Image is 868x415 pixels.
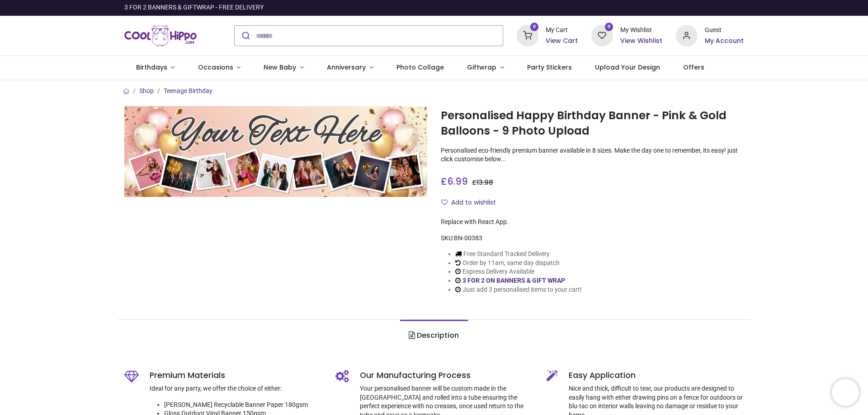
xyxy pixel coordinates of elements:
[400,320,467,351] a: Description
[554,3,744,12] iframe: Customer reviews powered by Trustpilot
[476,178,493,187] span: 13.98
[705,37,744,46] a: My Account
[198,63,233,72] span: Occasions
[455,285,582,294] li: Just add 3 personalised items to your cart!
[591,32,613,39] a: 0
[605,23,613,31] sup: 0
[235,26,256,46] button: Submit
[441,234,744,243] div: SKU:
[455,267,582,276] li: Express Delivery Available
[150,384,322,393] p: Ideal for any party, we offer the choice of either:
[441,199,448,205] i: Add to wishlist
[455,56,515,79] a: Giftwrap
[530,23,539,31] sup: 0
[441,146,744,164] p: Personalised eco-friendly premium banner available in 8 sizes. Make the day one to remember, its ...
[441,175,468,188] span: £
[705,26,744,35] div: Guest
[139,87,154,94] a: Shop
[472,178,493,187] span: £
[124,23,197,48] img: Cool Hippo
[164,87,212,94] a: Teenage Birthday
[517,32,538,39] a: 0
[683,63,704,72] span: Offers
[467,63,496,72] span: Giftwrap
[832,379,859,406] iframe: Brevo live chat
[124,106,427,197] img: Personalised Happy Birthday Banner - Pink & Gold Balloons - 9 Photo Upload
[396,63,444,72] span: Photo Collage
[441,218,744,227] div: Replace with React App.
[595,63,660,72] span: Upload Your Design
[441,108,744,139] h1: Personalised Happy Birthday Banner - Pink & Gold Balloons - 9 Photo Upload
[186,56,252,79] a: Occasions
[620,37,662,46] a: View Wishlist
[569,370,744,381] h5: Easy Application
[124,56,186,79] a: Birthdays
[264,63,296,72] span: New Baby
[164,401,322,410] li: [PERSON_NAME] Recyclable Banner Paper 180gsm
[546,37,578,46] a: View Cart
[136,63,167,72] span: Birthdays
[527,63,572,72] span: Party Stickers
[546,26,578,35] div: My Cart
[124,3,264,12] div: 3 FOR 2 BANNERS & GIFTWRAP - FREE DELIVERY
[455,259,582,268] li: Order by 11am, same day dispatch
[454,234,482,242] span: BN-00383
[447,175,468,188] span: 6.99
[124,23,197,48] a: Logo of Cool Hippo
[455,250,582,259] li: Free Standard Tracked Delivery
[620,26,662,35] div: My Wishlist
[252,56,316,79] a: New Baby
[327,63,366,72] span: Anniversary
[360,370,533,381] h5: Our Manufacturing Process
[441,195,504,210] button: Add to wishlistAdd to wishlist
[462,277,565,284] a: 3 FOR 2 ON BANNERS & GIFT WRAP
[315,56,385,79] a: Anniversary
[150,370,322,381] h5: Premium Materials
